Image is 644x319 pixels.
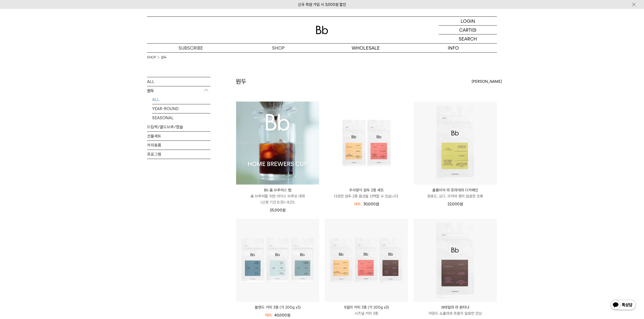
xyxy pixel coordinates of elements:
[414,193,497,199] p: 청포도, 오디, 구아바 잼의 달콤한 조화
[236,219,319,302] img: 블렌드 커피 3종 (각 200g x3)
[236,193,319,205] p: 홈 브루어를 위한 아이스 브루잉 대회 (신청 기간 8.30~9.21)
[147,55,156,60] a: SHOP
[414,304,497,316] a: 과테말라 라 몬타냐 아망드 쇼콜라와 프룬의 달콤한 만남
[270,208,285,212] span: 25,000
[152,104,210,113] a: YEAR-ROUND
[448,202,463,206] span: 22,000
[147,77,210,86] a: ALL
[439,17,497,26] a: LOGIN
[460,202,463,206] span: 원
[282,208,285,212] span: 원
[161,55,167,60] a: 원두
[152,113,210,122] a: SEASONAL
[147,132,210,141] a: 선물세트
[236,77,246,86] h2: 원두
[325,219,408,302] img: 9월의 커피 3종 (각 200g x3)
[472,78,502,85] span: [PERSON_NAME]
[298,2,346,7] a: 신규 회원 가입 시 3,000원 할인
[236,187,319,193] p: Bb 홈 브루어스 컵
[610,299,636,311] img: 카카오톡 채널 1:1 채팅 버튼
[147,150,210,159] a: 프로그램
[325,193,408,199] p: 다양한 원두 2종 옵션을 선택할 수 있습니다.
[236,102,319,185] img: 1000001223_add2_021.jpg
[274,313,290,317] span: 40,000
[471,26,476,34] p: (0)
[409,44,497,52] p: INFO
[325,102,408,185] img: 추석맞이 원두 2종 세트
[322,44,409,52] p: WHOLESALE
[459,34,477,43] p: SEARCH
[325,304,408,310] p: 9월의 커피 3종 (각 200g x3)
[414,310,497,316] p: 아망드 쇼콜라와 프룬의 달콤한 만남
[152,95,210,104] a: ALL
[461,17,475,25] p: LOGIN
[414,187,497,199] a: 콜롬비아 라 프라데라 디카페인 청포도, 오디, 구아바 잼의 달콤한 조화
[376,202,379,206] span: 원
[414,102,497,185] img: 콜롬비아 라 프라데라 디카페인
[265,312,272,318] div: 18%
[316,26,328,34] img: 로고
[235,44,322,52] a: SHOP
[325,304,408,316] a: 9월의 커피 3종 (각 200g x3) 시즈널 커피 3종
[459,26,471,34] p: CART
[325,187,408,193] p: 추석맞이 원두 2종 세트
[414,219,497,302] img: 과테말라 라 몬타냐
[363,202,379,206] span: 30,000
[414,304,497,310] p: 과테말라 라 몬타냐
[236,187,319,205] a: Bb 홈 브루어스 컵 홈 브루어를 위한 아이스 브루잉 대회(신청 기간 8.30~9.21)
[147,141,210,150] a: 커피용품
[236,102,319,185] a: Bb 홈 브루어스 컵
[325,310,408,316] p: 시즈널 커피 3종
[147,86,210,95] p: 원두
[287,313,290,317] span: 원
[147,123,210,131] a: 드립백/콜드브루/캡슐
[147,44,235,52] a: SUBSCRIBE
[439,26,497,34] a: CART (0)
[354,201,361,207] div: 14%
[414,187,497,193] p: 콜롬비아 라 프라데라 디카페인
[325,187,408,199] a: 추석맞이 원두 2종 세트 다양한 원두 2종 옵션을 선택할 수 있습니다.
[236,304,319,310] a: 블렌드 커피 3종 (각 200g x3)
